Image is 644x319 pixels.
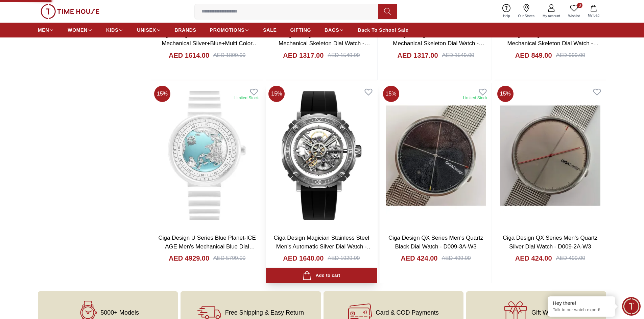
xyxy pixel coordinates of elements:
[266,268,377,284] button: Add to cart
[279,32,370,55] a: Ciga Design X Ceramic Men's Mechanical Skeleton Dial Watch - X012-WS02-W5WH
[328,254,360,262] div: AED 1929.00
[507,32,599,55] a: Ciga Design X Ceramic Men's Mechanical Skeleton Dial Watch - X012-PP02-W5PL
[328,51,360,59] div: AED 1549.00
[38,24,54,36] a: MEN
[388,235,483,250] a: Ciga Design QX Series Men's Quartz Black Dial Watch - D009-3A-W3
[151,83,263,228] img: Ciga Design U Series Blue Planet-ICE AGE Men's Mechanical Blue Dial Watch - U032-WU01-W5W7W
[442,254,471,262] div: AED 499.00
[266,83,377,228] img: Ciga Design Magician Stainless Steel Men's Automatic Silver Dial Watch - M051-SS01-W6B
[376,309,439,316] span: Card & COD Payments
[160,32,258,55] a: Ciga Design X Series Titanium Men's Mechanical Silver+Blue+Multi Color Dial Watch - X021-TIBU-W25BK
[106,24,123,36] a: KIDS
[290,24,311,36] a: GIFTING
[577,3,582,8] span: 0
[514,3,539,20] a: Our Stores
[497,86,514,102] span: 15 %
[383,86,399,102] span: 15 %
[358,27,408,33] span: Back To School Sale
[397,51,438,60] h4: AED 1317.00
[495,83,606,228] img: Ciga Design QX Series Men's Quartz Silver Dial Watch - D009-2A-W3
[531,309,569,316] span: Gift Wrapping
[358,24,408,36] a: Back To School Sale
[169,51,209,60] h4: AED 1614.00
[210,24,250,36] a: PROMOTIONS
[159,235,256,258] a: Ciga Design U Series Blue Planet-ICE AGE Men's Mechanical Blue Dial Watch - U032-WU01-W5W7W
[499,3,514,20] a: Help
[516,14,537,19] span: Our Stores
[380,83,492,228] img: Ciga Design QX Series Men's Quartz Black Dial Watch - D009-3A-W3
[175,24,196,36] a: BRANDS
[556,51,585,59] div: AED 999.00
[274,235,373,258] a: Ciga Design Magician Stainless Steel Men's Automatic Silver Dial Watch - M051-SS01-W6B
[283,254,324,263] h4: AED 1640.00
[68,27,88,33] span: WOMEN
[556,254,585,262] div: AED 499.00
[585,13,602,18] span: My Bag
[566,14,582,19] span: Wishlist
[303,271,340,280] div: Add to cart
[500,14,513,19] span: Help
[137,27,156,33] span: UNISEX
[68,24,93,36] a: WOMEN
[442,51,474,59] div: AED 1549.00
[137,24,161,36] a: UNISEX
[175,27,196,33] span: BRANDS
[393,32,484,55] a: Ciga Design X Ceramic Men's Mechanical Skeleton Dial Watch - X012-PR02-W5PK
[325,27,339,33] span: BAGS
[268,86,285,102] span: 15 %
[213,51,245,59] div: AED 1899.00
[225,309,304,316] span: Free Shipping & Easy Return
[263,24,277,36] a: SALE
[622,297,641,316] div: Chat Widget
[503,235,597,250] a: Ciga Design QX Series Men's Quartz Silver Dial Watch - D009-2A-W3
[169,254,209,263] h4: AED 4929.00
[553,300,610,307] div: Hey there!
[584,3,603,19] button: My Bag
[41,4,99,19] img: ...
[100,309,139,316] span: 5000+ Models
[263,27,277,33] span: SALE
[213,254,245,262] div: AED 5799.00
[553,307,610,313] p: Talk to our watch expert!
[515,254,552,263] h4: AED 424.00
[515,51,552,60] h4: AED 849.00
[325,24,344,36] a: BAGS
[463,95,487,101] div: Limited Stock
[540,14,563,19] span: My Account
[401,254,438,263] h4: AED 424.00
[154,86,170,102] span: 15 %
[38,27,49,33] span: MEN
[210,27,245,33] span: PROMOTIONS
[564,3,584,20] a: 0Wishlist
[106,27,118,33] span: KIDS
[290,27,311,33] span: GIFTING
[283,51,324,60] h4: AED 1317.00
[234,95,259,101] div: Limited Stock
